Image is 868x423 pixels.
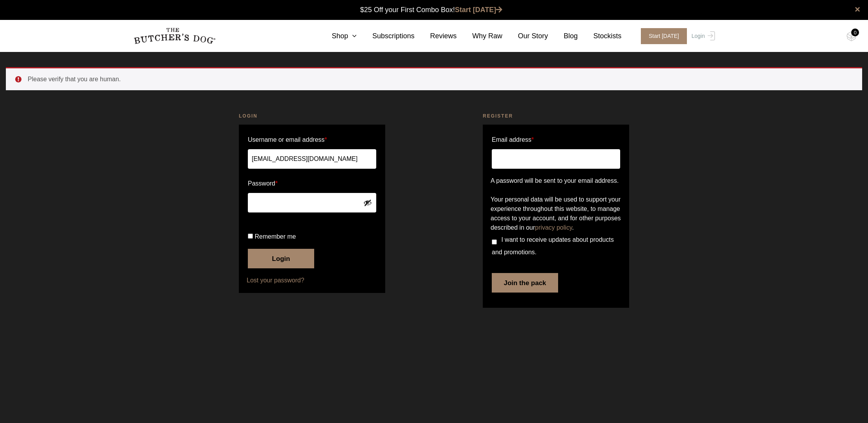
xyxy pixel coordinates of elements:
span: I want to receive updates about products and promotions. [492,236,614,255]
a: Shop [316,31,357,41]
input: Remember me [248,234,253,239]
p: A password will be sent to your email address. [491,176,621,186]
button: Login [248,249,314,268]
label: Password [248,177,376,190]
p: Your personal data will be used to support your experience throughout this website, to manage acc... [491,195,621,232]
h2: Register [483,112,629,120]
span: Start [DATE] [641,28,687,44]
a: Login [690,28,715,44]
a: close [855,5,860,14]
div: 0 [851,29,859,36]
li: Please verify that you are human. [28,75,850,84]
label: Username or email address [248,134,376,146]
h2: Login [239,112,385,120]
a: Blog [548,31,578,41]
button: Show password [363,198,372,207]
a: Subscriptions [357,31,414,41]
label: Email address [492,134,534,146]
button: Join the pack [492,273,558,293]
a: Start [DATE] [455,6,503,14]
a: Start [DATE] [633,28,690,44]
a: Lost your password? [247,276,377,285]
a: privacy policy [535,224,572,231]
a: Why Raw [457,31,502,41]
span: Remember me [254,233,296,240]
a: Stockists [578,31,621,41]
a: Reviews [414,31,457,41]
img: TBD_Cart-Empty.png [847,31,856,41]
input: I want to receive updates about products and promotions. [492,239,497,245]
a: Our Story [502,31,548,41]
